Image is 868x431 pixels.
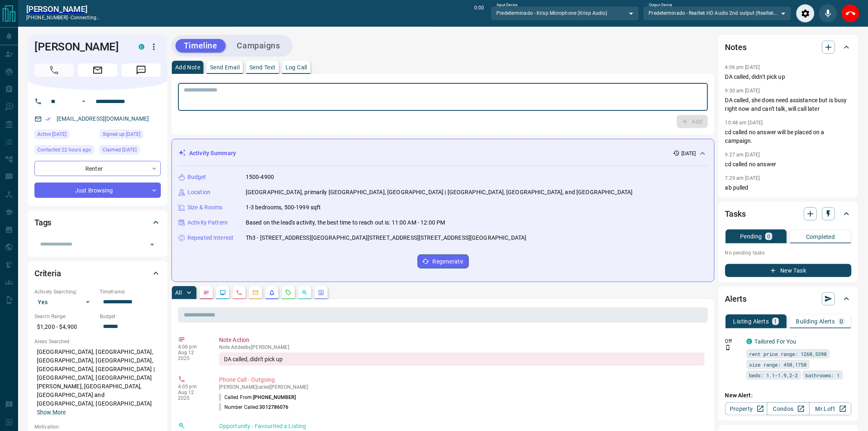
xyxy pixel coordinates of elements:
[819,4,837,23] div: Mute
[219,336,705,344] p: Note Action
[418,254,469,268] button: Regenerate
[34,345,161,419] p: [GEOGRAPHIC_DATA], [GEOGRAPHIC_DATA], [GEOGRAPHIC_DATA], [GEOGRAPHIC_DATA], [GEOGRAPHIC_DATA], [G...
[139,44,144,50] div: condos.ca
[34,161,161,176] div: Renter
[34,320,96,334] p: $1,200 - $4,900
[37,130,66,138] span: Active [DATE]
[34,64,74,77] span: Call
[236,289,242,296] svg: Calls
[219,394,296,401] p: Called From:
[733,319,769,324] p: Listing Alerts
[246,188,633,197] p: [GEOGRAPHIC_DATA], primarily [GEOGRAPHIC_DATA], [GEOGRAPHIC_DATA] | [GEOGRAPHIC_DATA], [GEOGRAPHI...
[178,350,207,361] p: Aug 12 2025
[34,423,161,431] p: Motivation:
[725,264,852,277] button: New Task
[474,4,484,23] p: 0:00
[246,203,321,212] p: 1-3 bedrooms, 500-1999 sqft
[725,289,852,309] div: Alerts
[841,4,860,23] div: End Call
[749,360,807,369] span: size range: 450,1758
[269,289,275,296] svg: Listing Alerts
[34,288,96,296] p: Actively Searching:
[725,337,742,345] p: Off
[725,292,747,305] h2: Alerts
[34,313,96,320] p: Search Range:
[747,339,752,344] div: condos.ca
[740,234,762,239] p: Pending
[725,41,747,54] h2: Notes
[37,408,66,417] button: Show More
[318,289,324,296] svg: Agent Actions
[219,289,226,296] svg: Lead Browsing Activity
[121,64,161,77] span: Message
[210,64,240,70] p: Send Email
[100,313,161,320] p: Budget:
[796,4,815,23] div: Audio Settings
[34,267,61,280] h2: Criteria
[725,152,760,158] p: 9:27 am [DATE]
[178,390,207,401] p: Aug 12 2025
[249,64,276,70] p: Send Text
[725,88,760,94] p: 9:30 am [DATE]
[246,173,274,181] p: 1500-4900
[253,394,296,400] span: [PHONE_NUMBER]
[187,234,233,242] p: Repeated Interest
[34,130,96,141] div: Mon Aug 11 2025
[34,338,161,345] p: Areas Searched:
[34,213,161,232] div: Tags
[767,402,809,415] a: Condos
[302,289,308,296] svg: Opportunities
[219,353,705,366] div: DA called, didn't pick up
[100,288,161,296] p: Timeframe:
[189,149,236,158] p: Activity Summary
[187,218,228,227] p: Activity Pattern
[79,96,89,106] button: Open
[34,183,161,198] div: Just Browsing
[725,391,852,400] p: New Alert:
[774,319,777,324] p: 1
[649,2,672,8] label: Output Device
[725,175,760,181] p: 7:29 am [DATE]
[187,173,206,181] p: Budget
[681,150,696,157] p: [DATE]
[725,183,852,192] p: ab pulled
[725,128,852,145] p: cd called no answer will be placed on a campaign.
[809,402,852,415] a: Mr.Loft
[219,344,705,350] p: Note Added by [PERSON_NAME]
[175,64,200,70] p: Add Note
[229,39,288,53] button: Campaigns
[26,4,100,14] a: [PERSON_NAME]
[725,207,746,220] h2: Tasks
[246,234,527,242] p: Th3 - [STREET_ADDRESS][GEOGRAPHIC_DATA][STREET_ADDRESS][STREET_ADDRESS][GEOGRAPHIC_DATA]
[725,73,852,81] p: DA called, didn't pick up
[749,371,798,379] span: beds: 1.1-1.9,2-2
[37,146,91,154] span: Contacted 22 hours ago
[725,64,760,70] p: 4:06 pm [DATE]
[219,403,289,411] p: Number Called:
[725,160,852,169] p: cd called no answer
[34,145,96,157] div: Tue Aug 12 2025
[45,116,51,122] svg: Email Verified
[497,2,518,8] label: Input Device
[252,289,259,296] svg: Emails
[749,350,827,358] span: rent price range: 1260,5390
[796,319,835,324] p: Building Alerts
[725,345,731,351] svg: Push Notification Only
[178,146,708,161] div: Activity Summary[DATE]
[187,203,223,212] p: Size & Rooms
[219,376,705,384] p: Phone Call - Outgoing
[260,404,289,410] span: 3012786076
[175,290,182,296] p: All
[78,64,117,77] span: Email
[806,234,835,240] p: Completed
[643,6,791,20] div: Predeterminado - Realtek HD Audio 2nd output (Realtek(R) Audio)
[57,115,149,122] a: [EMAIL_ADDRESS][DOMAIN_NAME]
[100,130,161,141] div: Sat Jun 21 2025
[767,234,770,239] p: 0
[100,145,161,157] div: Mon Jun 23 2025
[146,239,158,250] button: Open
[725,96,852,113] p: DA called, she does need assistance but is busy right now and can't talk, will call later
[34,40,126,53] h1: [PERSON_NAME]
[178,344,207,350] p: 4:06 pm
